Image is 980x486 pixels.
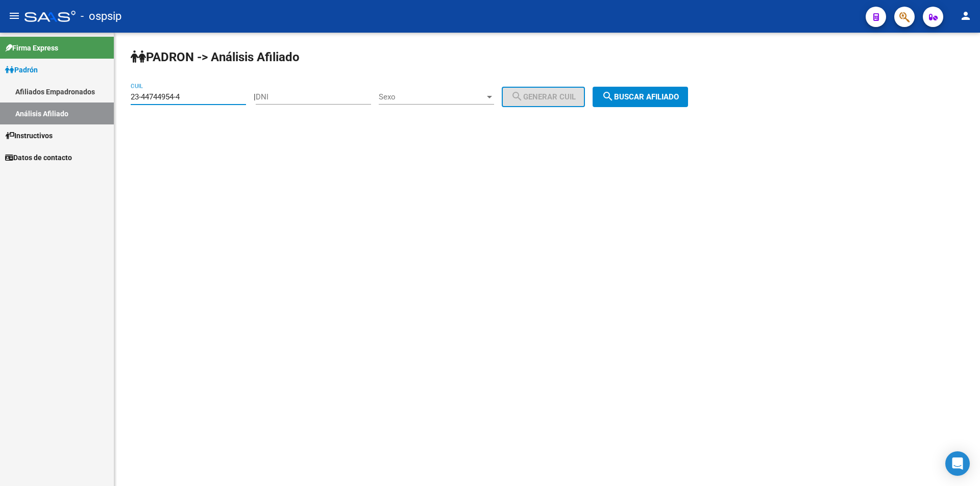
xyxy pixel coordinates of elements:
span: Generar CUIL [511,92,576,101]
strong: PADRON -> Análisis Afiliado [131,50,300,64]
span: Datos de contacto [5,152,72,163]
button: Buscar afiliado [593,87,688,107]
mat-icon: person [960,10,972,22]
span: - ospsip [81,5,121,28]
mat-icon: search [511,90,523,103]
div: Open Intercom Messenger [945,451,970,476]
mat-icon: menu [8,10,20,22]
span: Padrón [5,64,38,75]
mat-icon: search [602,90,614,103]
span: Firma Express [5,42,58,54]
span: Instructivos [5,130,53,141]
div: | [254,92,593,101]
button: Generar CUIL [502,87,585,107]
span: Sexo [379,92,485,101]
span: Buscar afiliado [602,92,679,101]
